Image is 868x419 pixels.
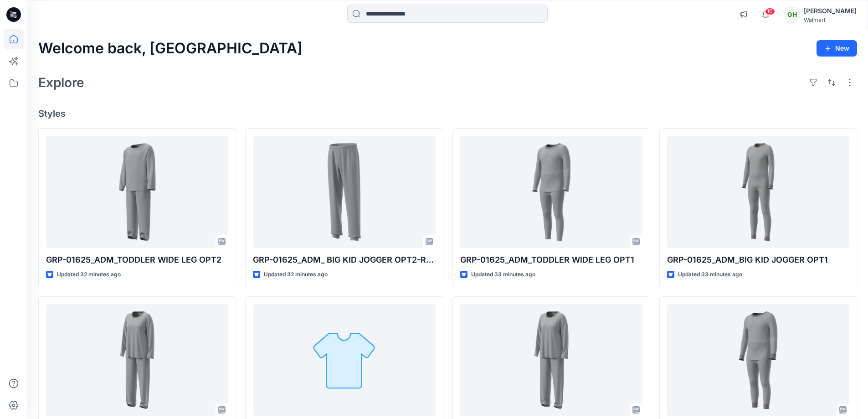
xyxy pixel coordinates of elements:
div: Walmart [804,16,857,23]
a: GRP-01625_ADM_ BIG KID JOGGER OPT2-Regular Fit [253,304,435,417]
p: Updated 32 minutes ago [57,270,121,279]
h2: Welcome back, [GEOGRAPHIC_DATA] [38,40,303,57]
p: Updated 33 minutes ago [678,270,742,279]
p: Updated 32 minutes ago [264,270,328,279]
span: 10 [765,8,775,15]
a: GRP-01625_ADM_ BIG KID JOGGER OPT2-Regular FiT [253,136,435,248]
a: GRP-01623_ADM_ TODDLER JOGGER OPT1 [667,304,849,417]
a: GRP-01625_ADM_TODDLER WIDE LEG OPT1 [460,136,642,248]
p: GRP-01625_ADM_TODDLER WIDE LEG OPT1 [460,253,642,266]
p: GRP-01625_ADM_BIG KID JOGGER OPT1 [667,253,849,266]
p: GRP-01625_ADM_ BIG KID JOGGER OPT2-Regular FiT [253,253,435,266]
a: GRP-01625_ADM_BIG KID JOGGER OPT1 [667,136,849,248]
a: GRP-01625_ADM_TODDLER WIDE LEG OPT2 [46,136,228,248]
p: Updated 33 minutes ago [471,270,535,279]
div: GH [784,6,800,23]
h2: Explore [38,75,84,90]
button: New [817,40,857,57]
a: GRP_01625_ADM_MOM LONG SLEEVE WIDE LEG [460,304,642,417]
p: GRP-01625_ADM_TODDLER WIDE LEG OPT2 [46,253,228,266]
h4: Styles [38,108,857,119]
div: [PERSON_NAME] [804,5,857,16]
a: GRP_01623_ADM_MOM LONG SLEEVE WIDE LEG [46,304,228,417]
